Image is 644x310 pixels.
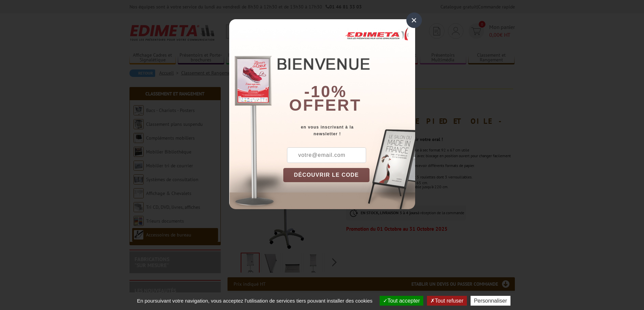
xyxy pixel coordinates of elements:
div: × [406,12,422,28]
font: offert [289,96,361,114]
button: Tout accepter [380,296,423,306]
button: DÉCOUVRIR LE CODE [283,168,370,182]
button: Tout refuser [427,296,467,306]
div: en vous inscrivant à la newsletter ! [283,124,415,137]
span: En poursuivant votre navigation, vous acceptez l'utilisation de services tiers pouvant installer ... [134,298,376,304]
b: -10% [304,83,347,101]
input: votre@email.com [287,147,366,163]
button: Personnaliser (fenêtre modale) [471,296,510,306]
